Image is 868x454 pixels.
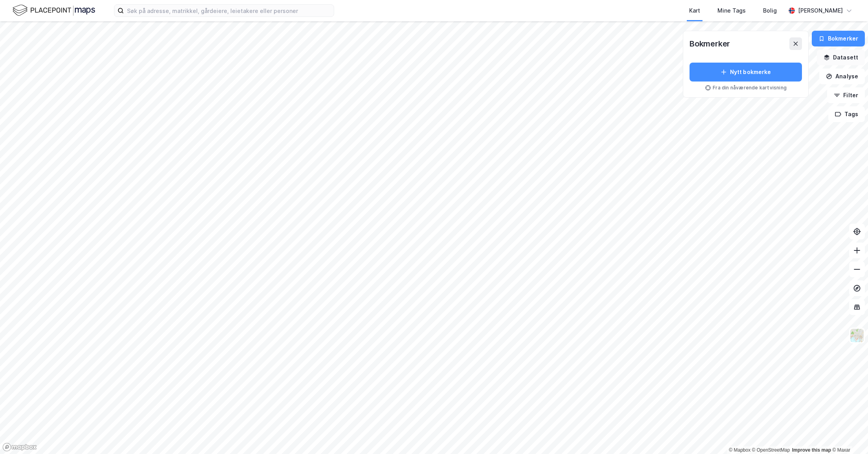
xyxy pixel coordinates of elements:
[124,5,334,17] input: Søk på adresse, matrikkel, gårdeiere, leietakere eller personer
[689,6,700,15] div: Kart
[763,6,777,15] div: Bolig
[850,328,864,343] img: Z
[2,443,37,452] a: Mapbox homepage
[828,106,865,122] button: Tags
[690,63,802,82] button: Nytt bokmerke
[817,50,865,65] button: Datasett
[690,37,730,50] div: Bokmerker
[717,6,746,15] div: Mine Tags
[798,6,843,15] div: [PERSON_NAME]
[752,447,790,453] a: OpenStreetMap
[812,31,865,46] button: Bokmerker
[827,87,865,103] button: Filter
[829,416,868,454] iframe: Chat Widget
[729,447,750,453] a: Mapbox
[829,416,868,454] div: Kontrollprogram for chat
[13,4,95,17] img: logo.f888ab2527a4732fd821a326f86c7f29.svg
[792,447,831,453] a: Improve this map
[690,85,802,91] div: Fra din nåværende kartvisning
[819,69,865,84] button: Analyse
